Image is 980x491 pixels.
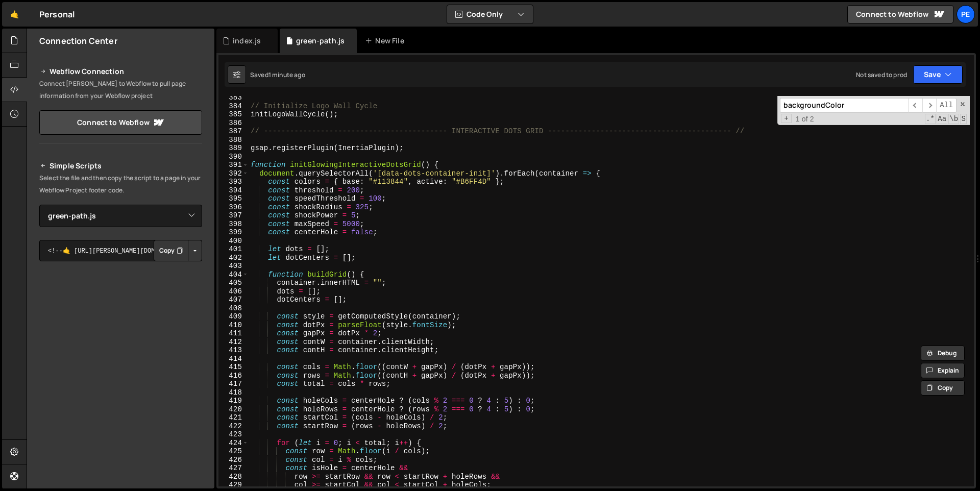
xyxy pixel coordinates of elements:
[218,363,249,372] div: 415
[218,110,249,119] div: 385
[233,36,261,46] div: index.js
[2,2,27,27] a: 🤙
[925,114,936,124] span: RegExp Search
[218,413,249,422] div: 421
[218,405,249,414] div: 420
[218,447,249,456] div: 425
[218,346,249,355] div: 413
[218,194,249,203] div: 395
[957,5,975,23] a: Pe
[218,355,249,363] div: 414
[218,254,249,262] div: 402
[960,114,967,124] span: Search In Selection
[922,98,937,113] span: ​
[218,380,249,388] div: 417
[39,160,202,172] h2: Simple Scripts
[39,8,75,20] div: Personal
[39,35,117,46] h2: Connection Center
[218,388,249,397] div: 418
[781,114,792,124] span: Toggle Replace mode
[218,397,249,405] div: 419
[780,98,908,113] input: Search for
[218,481,249,489] div: 429
[250,70,305,79] div: Saved
[218,287,249,296] div: 406
[856,70,907,79] div: Not saved to prod
[792,115,818,124] span: 1 of 2
[218,102,249,111] div: 384
[218,178,249,186] div: 393
[218,321,249,330] div: 410
[365,36,408,46] div: New File
[218,228,249,237] div: 399
[218,127,249,136] div: 387
[218,186,249,195] div: 394
[39,110,202,135] a: Connect to Webflow
[218,464,249,473] div: 427
[39,65,202,78] h2: Webflow Connection
[921,363,965,378] button: Explain
[39,78,202,102] p: Connect [PERSON_NAME] to Webflow to pull page information from your Webflow project
[218,203,249,212] div: 396
[218,473,249,481] div: 428
[218,262,249,271] div: 403
[218,220,249,229] div: 398
[218,296,249,304] div: 407
[218,153,249,161] div: 390
[847,5,953,23] a: Connect to Webflow
[921,346,965,361] button: Debug
[218,329,249,338] div: 411
[296,36,345,46] div: green-path.js
[218,279,249,287] div: 405
[936,98,957,113] span: Alt-Enter
[218,271,249,279] div: 404
[39,240,202,261] textarea: <!--🤙 [URL][PERSON_NAME][DOMAIN_NAME]> <script>document.addEventListener("DOMContentLoaded", func...
[218,430,249,439] div: 423
[921,380,965,396] button: Copy
[218,211,249,220] div: 397
[218,439,249,448] div: 424
[218,456,249,464] div: 426
[268,70,305,79] div: 1 minute ago
[218,119,249,128] div: 386
[218,169,249,178] div: 392
[908,98,922,113] span: ​
[39,278,203,370] iframe: YouTube video player
[937,114,947,124] span: CaseSensitive Search
[913,65,963,84] button: Save
[218,161,249,169] div: 391
[39,377,203,469] iframe: YouTube video player
[218,144,249,153] div: 389
[218,372,249,380] div: 416
[218,422,249,431] div: 422
[218,93,249,102] div: 383
[948,114,959,124] span: Whole Word Search
[218,304,249,313] div: 408
[154,240,188,261] button: Copy
[447,5,533,23] button: Code Only
[154,240,202,261] div: Button group with nested dropdown
[218,245,249,254] div: 401
[39,172,202,197] p: Select the file and then copy the script to a page in your Webflow Project footer code.
[218,338,249,347] div: 412
[218,237,249,245] div: 400
[218,312,249,321] div: 409
[218,136,249,144] div: 388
